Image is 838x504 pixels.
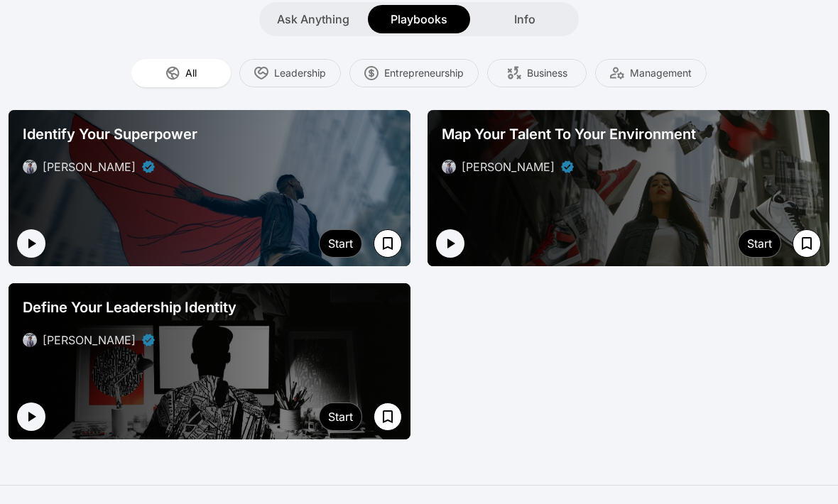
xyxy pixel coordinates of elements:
[514,11,535,28] span: Info
[274,66,326,80] span: Leadership
[23,124,197,144] span: Identify Your Superpower
[527,66,567,80] span: Business
[374,402,402,431] button: Save
[368,5,470,33] button: Playbooks
[442,124,696,144] span: Map Your Talent To Your Environment
[131,59,231,87] button: All
[391,11,447,28] span: Playbooks
[319,229,362,258] button: Start
[165,66,180,80] img: All
[507,66,521,80] img: Business
[487,59,587,87] button: Business
[262,5,364,33] button: Ask Anything
[595,59,707,87] button: Management
[442,160,456,174] img: avatar of Daryl Butler
[239,59,341,87] button: Leadership
[23,297,236,317] span: Define Your Leadership Identity
[610,66,624,80] img: Management
[319,402,362,431] button: Start
[185,66,197,80] span: All
[738,229,781,258] button: Start
[384,66,464,80] span: Entrepreneurship
[17,229,45,258] button: Play intro
[630,66,692,80] span: Management
[560,160,575,174] div: Verified partner - Daryl Butler
[23,160,37,174] img: avatar of Daryl Butler
[254,66,268,80] img: Leadership
[747,235,772,252] div: Start
[436,229,464,258] button: Play intro
[141,160,156,174] div: Verified partner - Daryl Butler
[462,158,555,175] div: [PERSON_NAME]
[141,333,156,347] div: Verified partner - Daryl Butler
[328,408,353,425] div: Start
[17,402,45,431] button: Play intro
[43,332,136,349] div: [PERSON_NAME]
[793,229,821,258] button: Save
[43,158,136,175] div: [PERSON_NAME]
[474,5,576,33] button: Info
[23,333,37,347] img: avatar of Daryl Butler
[349,59,479,87] button: Entrepreneurship
[277,11,349,28] span: Ask Anything
[328,235,353,252] div: Start
[374,229,402,258] button: Save
[364,66,379,80] img: Entrepreneurship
